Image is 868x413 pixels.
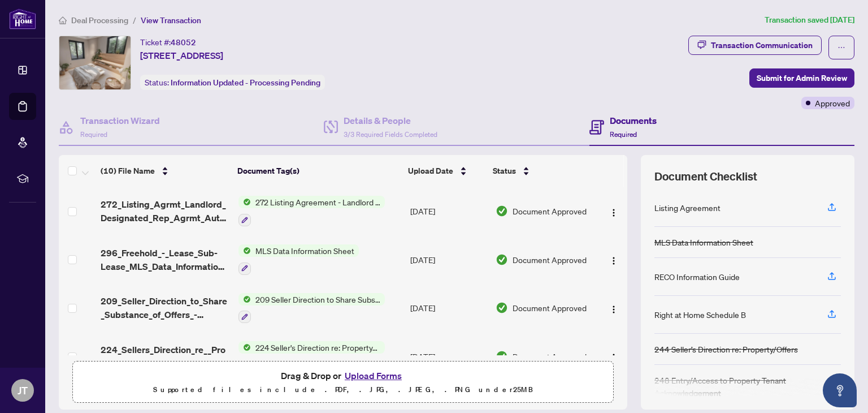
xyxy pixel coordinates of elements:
[406,332,491,381] td: [DATE]
[101,246,229,273] span: 296_Freehold_-_Lease_Sub-Lease_MLS_Data_Information_Form_-_PropTx-[PERSON_NAME].pdf
[80,130,107,139] span: Required
[71,15,128,25] span: Deal Processing
[238,293,385,324] button: Status Icon209 Seller Direction to Share Substance of Offers
[609,353,618,362] img: Logo
[408,165,453,177] span: Upload Date
[654,343,798,355] div: 244 Seller’s Direction re: Property/Offers
[251,244,359,257] span: MLS Data Information Sheet
[488,155,594,187] th: Status
[96,155,233,187] th: (10) File Name
[496,302,508,314] img: Document Status
[654,374,841,399] div: 248 Entry/Access to Property Tenant Acknowledgement
[406,235,491,284] td: [DATE]
[654,201,721,214] div: Listing Agreement
[654,169,757,184] span: Document Checklist
[171,78,320,88] span: Information Updated - Processing Pending
[9,8,36,29] img: logo
[141,15,201,25] span: View Transaction
[281,368,405,383] span: Drag & Drop or
[344,114,437,127] h4: Details & People
[513,253,587,266] span: Document Approved
[101,343,229,370] span: 224_Sellers_Direction_re__Property_Offers_-_Imp_Info_for_Seller_Ack_-_PropTx-[PERSON_NAME].pdf
[610,130,637,139] span: Required
[238,341,251,354] img: Status Icon
[765,14,854,27] article: Transaction saved [DATE]
[749,68,854,88] button: Submit for Admin Review
[59,36,131,89] img: IMG-C12328982_1.jpg
[496,350,508,363] img: Document Status
[406,187,491,235] td: [DATE]
[73,362,613,403] span: Drag & Drop orUpload FormsSupported files include .PDF, .JPG, .JPEG, .PNG under25MB
[140,36,196,49] div: Ticket #:
[238,244,359,275] button: Status IconMLS Data Information Sheet
[823,373,857,407] button: Open asap
[609,256,618,265] img: Logo
[610,114,657,127] h4: Documents
[406,284,491,333] td: [DATE]
[59,16,67,24] span: home
[171,37,196,48] span: 48052
[233,155,404,187] th: Document Tag(s)
[654,270,740,283] div: RECO Information Guide
[251,196,385,208] span: 272 Listing Agreement - Landlord Designated Representation Agreement Authority to Offer for Lease
[344,130,437,139] span: 3/3 Required Fields Completed
[688,36,822,55] button: Transaction Communication
[757,69,847,87] span: Submit for Admin Review
[80,114,160,127] h4: Transaction Wizard
[251,341,385,354] span: 224 Seller's Direction re: Property/Offers - Important Information for Seller Acknowledgement
[513,205,587,217] span: Document Approved
[496,205,508,217] img: Document Status
[496,253,508,266] img: Document Status
[238,196,385,226] button: Status Icon272 Listing Agreement - Landlord Designated Representation Agreement Authority to Offe...
[513,350,587,363] span: Document Approved
[654,236,753,248] div: MLS Data Information Sheet
[403,155,488,187] th: Upload Date
[101,294,229,321] span: 209_Seller_Direction_to_Share_Substance_of_Offers_-_PropTx-[PERSON_NAME].pdf
[513,302,587,314] span: Document Approved
[238,293,251,306] img: Status Icon
[493,165,516,177] span: Status
[238,341,385,372] button: Status Icon224 Seller's Direction re: Property/Offers - Important Information for Seller Acknowle...
[609,305,618,314] img: Logo
[80,383,606,397] p: Supported files include .PDF, .JPG, .JPEG, .PNG under 25 MB
[609,208,618,217] img: Logo
[251,293,385,306] span: 209 Seller Direction to Share Substance of Offers
[101,197,229,225] span: 272_Listing_Agrmt_Landlord_Designated_Rep_Agrmt_Auth_to_Offer_for_Lease_-_PropTx-[PERSON_NAME].pdf
[605,202,623,220] button: Logo
[18,382,28,398] span: JT
[341,368,405,383] button: Upload Forms
[605,299,623,317] button: Logo
[605,251,623,269] button: Logo
[140,75,325,90] div: Status:
[837,44,845,51] span: ellipsis
[815,97,850,109] span: Approved
[238,244,251,257] img: Status Icon
[133,14,136,27] li: /
[238,196,251,208] img: Status Icon
[654,308,746,321] div: Right at Home Schedule B
[140,49,223,62] span: [STREET_ADDRESS]
[711,36,813,54] div: Transaction Communication
[101,165,155,177] span: (10) File Name
[605,347,623,365] button: Logo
